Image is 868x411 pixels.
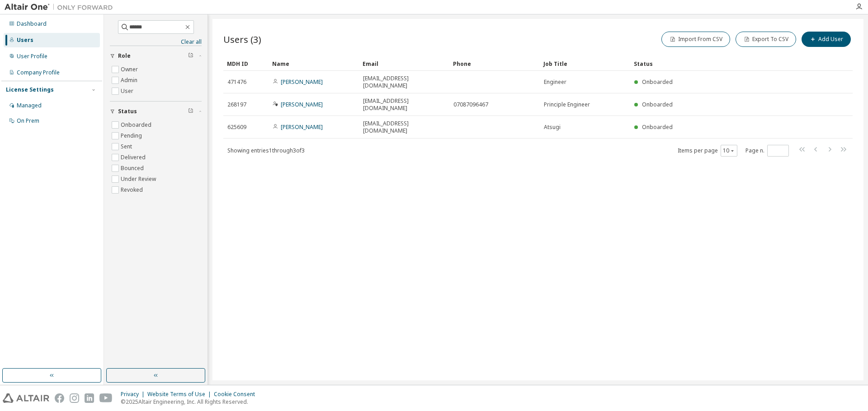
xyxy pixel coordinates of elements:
[272,56,355,71] div: Name
[227,124,246,131] span: 625609
[227,56,265,71] div: MDH ID
[121,120,153,130] label: Onboarded
[17,69,60,76] div: Company Profile
[5,3,118,12] img: Altair One
[642,78,673,86] span: Onboarded
[17,117,39,125] div: On Prem
[55,393,64,403] img: facebook.svg
[121,398,260,406] p: © 2025 Altair Engineering, Inc. All Rights Reserved.
[121,86,135,97] label: User
[281,101,323,108] a: [PERSON_NAME]
[544,101,590,108] span: Principle Engineer
[214,391,260,398] div: Cookie Consent
[678,145,737,157] span: Items per page
[745,145,789,157] span: Page n.
[736,32,796,47] button: Export To CSV
[363,97,445,112] span: [EMAIL_ADDRESS][DOMAIN_NAME]
[634,56,806,71] div: Status
[99,393,113,403] img: youtube.svg
[110,46,202,66] button: Role
[363,56,446,71] div: Email
[121,130,144,141] label: Pending
[281,78,323,86] a: [PERSON_NAME]
[543,56,627,71] div: Job Title
[110,102,202,121] button: Status
[17,53,47,60] div: User Profile
[121,185,145,195] label: Revoked
[3,393,49,403] img: altair_logo.svg
[544,79,566,86] span: Engineer
[281,123,323,131] a: [PERSON_NAME]
[544,124,561,131] span: Atsugi
[227,147,305,154] span: Showing entries 1 through 3 of 3
[17,37,33,44] div: Users
[188,108,193,115] span: Clear filter
[17,20,47,28] div: Dashboard
[223,33,261,46] span: Users (3)
[453,56,536,71] div: Phone
[661,32,730,47] button: Import From CSV
[147,391,214,398] div: Website Terms of Use
[118,108,137,115] span: Status
[121,75,139,86] label: Admin
[110,38,202,46] a: Clear all
[85,393,94,403] img: linkedin.svg
[188,52,193,60] span: Clear filter
[227,79,246,86] span: 471476
[121,163,146,174] label: Bounced
[802,32,851,47] button: Add User
[363,75,445,89] span: [EMAIL_ADDRESS][DOMAIN_NAME]
[121,152,147,163] label: Delivered
[642,101,673,108] span: Onboarded
[363,120,445,134] span: [EMAIL_ADDRESS][DOMAIN_NAME]
[121,391,147,398] div: Privacy
[121,174,158,185] label: Under Review
[17,102,42,109] div: Managed
[227,101,246,108] span: 268197
[6,86,54,93] div: License Settings
[121,141,134,152] label: Sent
[70,393,79,403] img: instagram.svg
[453,101,488,108] span: 07087096467
[121,64,140,75] label: Owner
[723,147,735,154] button: 10
[642,123,673,131] span: Onboarded
[118,52,131,60] span: Role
